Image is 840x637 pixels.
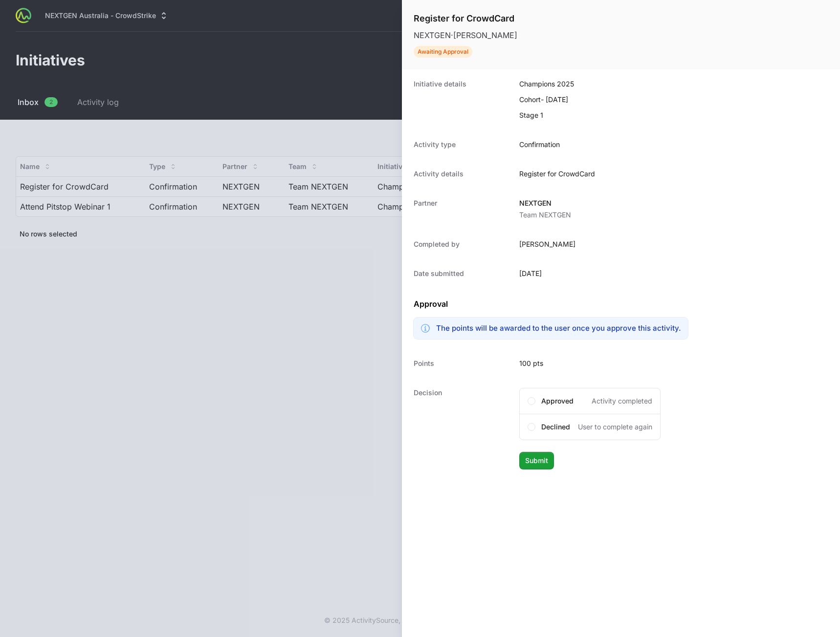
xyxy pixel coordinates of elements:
p: Cohort - [DATE] [519,95,574,105]
p: 100 pts [519,359,543,368]
dt: Decision [414,388,508,469]
p: Stage 1 [519,110,574,120]
h1: Register for CrowdCard [414,12,517,25]
dd: [DATE] [519,269,542,278]
h3: The points will be awarded to the user once you approve this activity. [436,322,681,334]
p: NEXTGEN [519,198,571,208]
p: NEXTGEN · [PERSON_NAME] [414,29,517,41]
dt: Initiative details [414,79,508,120]
p: Champions 2025 [519,79,574,89]
dt: Activity details [414,169,508,179]
span: User to complete again [578,422,652,432]
p: Register for CrowdCard [519,169,595,179]
dd: Confirmation [519,140,560,149]
span: Submit [525,455,548,467]
dd: [PERSON_NAME] [519,239,575,249]
span: Activity completed [592,396,652,406]
dt: Activity type [414,140,508,149]
p: Team NEXTGEN [519,210,571,220]
dt: Completed by [414,239,508,249]
button: Submit [519,452,554,469]
span: Declined [541,422,570,432]
dt: Date submitted [414,269,508,278]
h3: Approval [414,298,688,310]
dt: Partner [414,198,508,220]
dt: Points [414,359,508,368]
span: Approved [541,396,574,406]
